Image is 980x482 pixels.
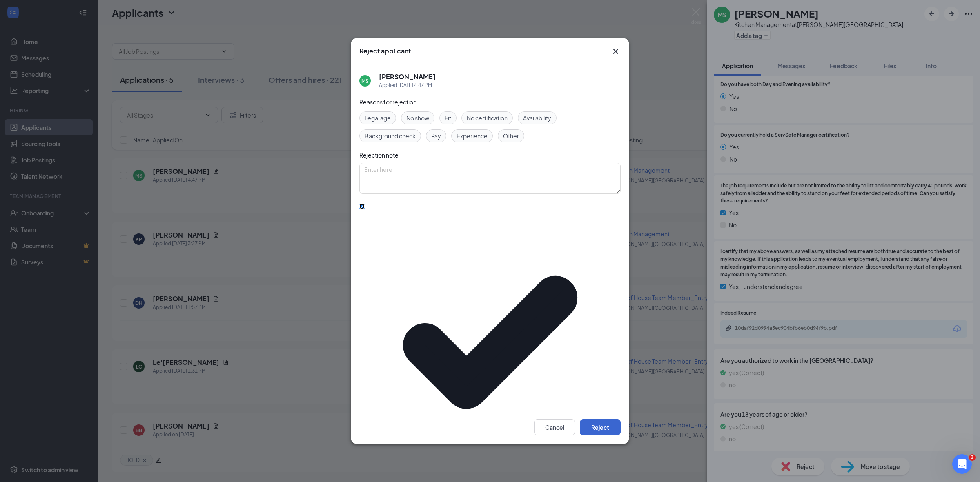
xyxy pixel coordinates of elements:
[361,78,369,84] div: MS
[359,47,411,56] h3: Reject applicant
[611,47,621,56] svg: Cross
[457,131,488,140] span: Experience
[445,113,451,122] span: Fit
[406,113,429,122] span: No show
[359,98,416,106] span: Reasons for rejection
[365,113,391,122] span: Legal age
[952,454,972,474] iframe: Intercom live chat
[365,131,416,140] span: Background check
[431,131,441,140] span: Pay
[467,113,508,122] span: No certification
[580,419,621,435] button: Reject
[379,81,436,89] div: Applied [DATE] 4:47 PM
[379,72,436,81] h5: [PERSON_NAME]
[611,47,621,56] button: Close
[534,419,575,435] button: Cancel
[503,131,519,140] span: Other
[359,211,621,473] svg: Checkmark
[523,113,551,122] span: Availability
[969,454,976,461] span: 3
[359,151,399,159] span: Rejection note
